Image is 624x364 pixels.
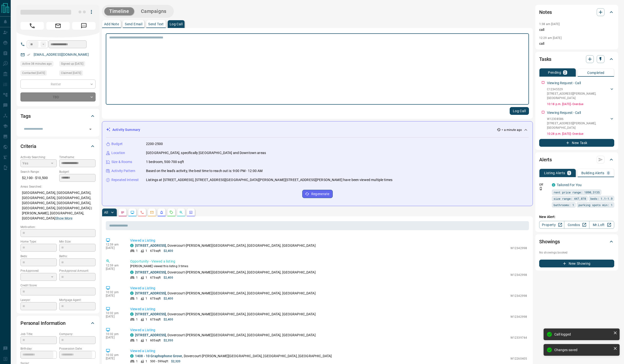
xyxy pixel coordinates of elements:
p: $2,350 [164,338,173,343]
p: 1 [136,275,138,280]
div: Tags [20,110,96,122]
a: [STREET_ADDRESS] [135,270,166,274]
div: TBD [20,92,96,101]
svg: Push Notification Only [539,187,543,190]
p: Activity Summary [112,127,140,132]
p: 500 - 599 sqft [150,359,168,364]
p: Pre-Approval Amount: [59,269,96,273]
p: 673 sqft [150,296,161,301]
span: Call [20,22,44,30]
p: 10:32 pm [106,291,123,294]
p: Viewing Request - Call [547,81,581,86]
div: condos.ca [130,291,134,295]
p: 605 sqft [150,338,161,343]
a: 1408 - 10 Graphophone Grove [135,354,182,358]
p: Actively Searching: [20,155,57,159]
p: 1 [136,338,138,343]
p: 1 [136,317,138,322]
a: [STREET_ADDRESS] [135,333,166,337]
a: [STREET_ADDRESS] [135,244,166,247]
p: W12342998 [510,246,527,250]
p: Mortgage Agent: [59,298,96,302]
p: [DATE] [106,315,123,318]
p: Completed [587,71,604,74]
h2: Notes [539,8,552,16]
div: condos.ca [130,244,134,247]
p: 1 [136,296,138,301]
p: $2,320 [171,359,181,364]
p: Home Type: [20,239,57,244]
p: 12:59 am [106,243,123,246]
p: , Dovercourt-[PERSON_NAME][GEOGRAPHIC_DATA], [GEOGRAPHIC_DATA], [GEOGRAPHIC_DATA] [135,333,316,338]
svg: Lead Browsing Activity [130,210,134,214]
p: Credit Score: [20,283,96,288]
p: call [539,41,614,46]
p: $2,400 [164,296,173,301]
p: Viewing Request - Call [547,110,581,115]
p: Off [539,182,549,187]
p: [DATE] [106,267,123,271]
svg: Emails [150,210,154,214]
a: Tailored For You [557,183,582,187]
p: 1:38 am [DATE] [539,22,560,26]
a: [STREET_ADDRESS] [135,291,166,295]
p: 10:32 pm [106,332,123,336]
span: Message [72,22,96,30]
p: W12342998 [510,315,527,319]
p: , Dovercourt-[PERSON_NAME][GEOGRAPHIC_DATA], [GEOGRAPHIC_DATA], [GEOGRAPHIC_DATA] [135,312,316,317]
p: 1 [146,359,147,364]
div: Tasks [539,53,614,65]
p: Budget [111,141,123,146]
p: [GEOGRAPHIC_DATA], [GEOGRAPHIC_DATA], [GEOGRAPHIC_DATA], [GEOGRAPHIC_DATA], [GEOGRAPHIC_DATA], [G... [20,189,96,222]
p: 1 [146,296,147,301]
div: condos.ca [130,333,134,337]
p: Pending [548,71,561,74]
p: C12345529 [547,87,609,91]
p: $2,400 [164,249,173,253]
a: Condos [564,221,589,229]
span: rent price range: 1890,3135 [554,190,600,195]
p: Log Call [170,22,183,26]
span: Claimed [DATE] [61,71,81,75]
span: beds: 1.1-1.9 [590,196,613,201]
p: No showings booked [539,250,614,255]
div: Personal Information [20,317,96,329]
button: New Task [539,139,614,147]
div: Wed Jul 16 2025 [20,70,57,77]
div: Changes saved [554,348,611,352]
p: Activity Pattern [111,168,135,173]
p: Min Size: [59,239,96,244]
a: [EMAIL_ADDRESS][DOMAIN_NAME] [34,53,89,56]
p: Areas Searched: [20,184,96,189]
h2: Tags [20,112,30,120]
p: 1 bedroom, 500-700 sqft [146,159,184,164]
span: bathrooms: 1 [554,202,574,207]
p: , Dovercourt-[PERSON_NAME][GEOGRAPHIC_DATA], [GEOGRAPHIC_DATA], [GEOGRAPHIC_DATA] [135,270,316,275]
h2: Tasks [539,55,551,63]
p: [GEOGRAPHIC_DATA], specifically [GEOGRAPHIC_DATA] and Downtown areas [146,150,266,155]
p: call [539,27,614,32]
p: W12339744 [510,336,527,340]
p: Send Text [148,22,164,26]
p: , Dovercourt-[PERSON_NAME][GEOGRAPHIC_DATA], [GEOGRAPHIC_DATA], [GEOGRAPHIC_DATA] [135,291,316,296]
p: Baths: [59,254,96,258]
svg: Requests [169,210,173,214]
p: Lawyer: [20,298,57,302]
p: Birthday: [20,346,57,351]
button: Open [87,126,94,133]
p: Pre-Approved: [20,269,57,273]
p: Viewed a Listing [130,328,527,333]
p: [DATE] [106,246,123,250]
div: Renter [20,80,96,89]
p: Building Alerts [581,171,604,175]
p: Viewed a Listing [130,286,527,291]
p: 1 [136,359,138,364]
p: , Dovercourt-[PERSON_NAME][GEOGRAPHIC_DATA], [GEOGRAPHIC_DATA], [GEOGRAPHIC_DATA] [135,354,332,359]
div: Yes [20,159,57,167]
button: Campaigns [136,7,171,15]
p: 673 sqft [150,275,161,280]
p: $2,100 - $10,500 [20,174,57,182]
p: Based on the lead's activity, the best time to reach out is: 9:00 PM - 12:00 AM [146,168,263,173]
p: 673 sqft [150,317,161,322]
p: W12342998 [510,294,527,298]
